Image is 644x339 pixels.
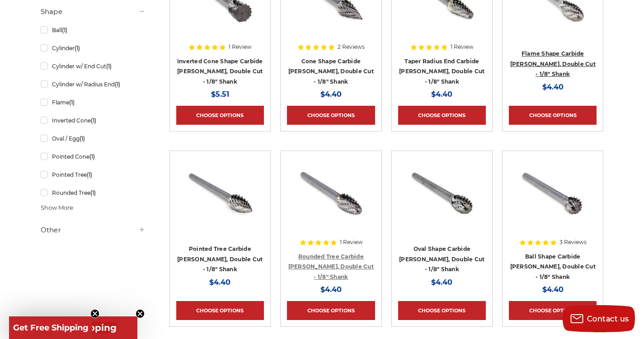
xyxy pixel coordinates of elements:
span: (1) [75,45,80,52]
a: Inverted Cone [41,113,146,128]
img: CBSD-51D ball shape carbide burr 1/8" shank [517,157,589,230]
a: Pointed Tree Carbide [PERSON_NAME], Double Cut - 1/8" Shank [177,245,263,273]
h5: Shape [41,6,146,17]
a: Inverted Cone Shape Carbide [PERSON_NAME], Double Cut - 1/8" Shank [177,58,263,85]
a: Pointed Tree [41,167,146,183]
div: Get Free ShippingClose teaser [9,316,92,339]
span: (1) [87,171,92,178]
a: Cone Shape Carbide [PERSON_NAME], Double Cut - 1/8" Shank [288,58,374,85]
span: $4.40 [320,90,342,99]
img: CBSF-51D rounded tree shape carbide burr 1/8" shank [295,157,367,230]
a: Flame Shape Carbide [PERSON_NAME], Double Cut - 1/8" Shank [510,50,596,77]
span: $4.40 [542,285,564,294]
a: Rounded Tree Carbide [PERSON_NAME], Double Cut - 1/8" Shank [288,253,374,280]
a: CBSF-51D rounded tree shape carbide burr 1/8" shank [287,157,375,245]
button: Close teaser [90,309,99,318]
a: Pointed Cone [41,149,146,165]
a: Choose Options [398,106,486,125]
span: $4.40 [431,90,452,99]
span: $4.40 [209,278,230,287]
span: Get Free Shipping [13,323,89,333]
span: Show More [41,203,73,212]
span: (1) [80,135,85,142]
span: (1) [69,99,75,106]
span: (1) [62,27,67,33]
a: Oval Shape Carbide [PERSON_NAME], Double Cut - 1/8" Shank [399,245,484,273]
a: Choose Options [287,301,375,320]
span: (1) [115,81,120,88]
span: (1) [90,189,96,196]
div: Get Free ShippingClose teaser [9,316,137,339]
span: $5.51 [211,90,229,99]
a: Flame [41,94,146,110]
a: Choose Options [287,106,375,125]
span: Contact us [587,315,629,323]
a: Choose Options [509,106,597,125]
img: CBSG-51D pointed tree shape carbide burr 1/8" shank [184,157,256,230]
a: Ball [41,22,146,38]
span: (1) [91,117,96,124]
a: oval shape tungsten carbide burrCBSE-51D oval/egg shape carbide burr 1/8" shank [398,157,486,245]
a: Cylinder w/ End Cut [41,58,146,74]
a: Cylinder w/ Radius End [41,76,146,92]
span: $4.40 [431,278,452,287]
span: $4.40 [542,83,564,91]
a: Choose Options [176,301,264,320]
a: CBSG-51D pointed tree shape carbide burr 1/8" shank [176,157,264,245]
span: $4.40 [320,285,342,294]
a: Choose Options [398,301,486,320]
a: Oval / Egg [41,131,146,146]
a: Taper Radius End Carbide [PERSON_NAME], Double Cut - 1/8" Shank [399,58,484,85]
a: Cylinder [41,40,146,56]
a: Choose Options [176,106,264,125]
span: (1) [106,63,112,70]
a: Choose Options [509,301,597,320]
button: Close teaser [136,309,145,318]
a: Rounded Tree [41,185,146,201]
img: oval shape tungsten carbide burrCBSE-51D oval/egg shape carbide burr 1/8" shank [406,157,478,230]
span: (1) [89,153,95,160]
button: Contact us [563,305,635,332]
h5: Other [41,225,146,235]
a: Ball Shape Carbide [PERSON_NAME], Double Cut - 1/8" Shank [510,253,596,280]
a: CBSD-51D ball shape carbide burr 1/8" shank [509,157,597,245]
